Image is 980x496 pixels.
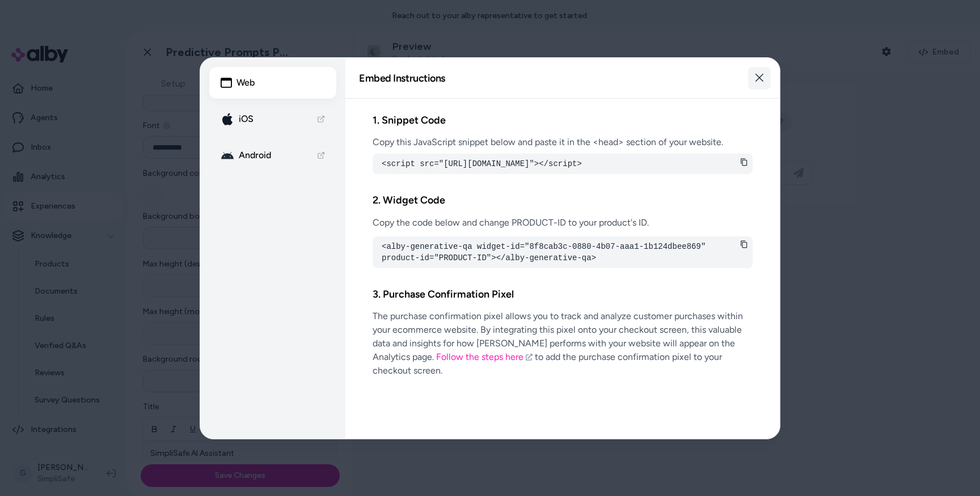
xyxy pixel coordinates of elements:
[359,73,445,83] h2: Embed Instructions
[373,215,753,229] p: Copy the code below and change PRODUCT-ID to your product's ID.
[382,240,744,263] pre: <alby-generative-qa widget-id="8f8cab3c-0880-4b07-aaa1-1b124dbee869" product-id="PRODUCT-ID"></al...
[209,67,336,99] button: Web
[373,112,753,129] h2: 1. Snippet Code
[373,192,753,209] h2: 2. Widget Code
[373,135,753,149] p: Copy this JavaScript snippet below and paste it in the <head> section of your website.
[382,158,744,169] pre: <script src="[URL][DOMAIN_NAME]"></script>
[221,112,254,126] div: iOS
[221,149,234,162] img: android
[373,286,753,302] h2: 3. Purchase Confirmation Pixel
[209,103,336,135] a: apple-icon iOS
[221,149,271,162] div: Android
[373,309,753,377] p: The purchase confirmation pixel allows you to track and analyze customer purchases within your ec...
[436,351,533,362] a: Follow the steps here
[209,139,336,171] a: android Android
[221,112,234,126] img: apple-icon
